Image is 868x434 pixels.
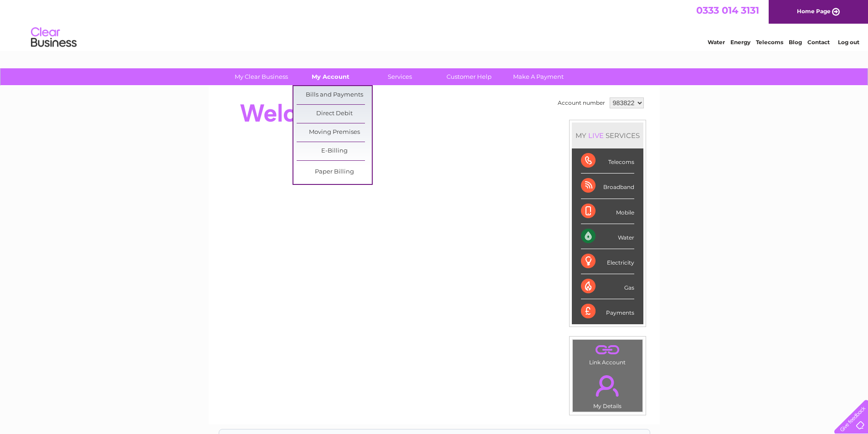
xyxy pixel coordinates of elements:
[730,39,750,46] a: Energy
[31,24,77,51] img: logo.png
[756,39,783,46] a: Telecoms
[581,174,634,199] div: Broadband
[572,339,643,368] td: Link Account
[297,86,372,104] a: Bills and Payments
[572,368,643,412] td: My Details
[708,39,725,46] a: Water
[575,342,640,358] a: .
[572,123,643,148] div: MY SERVICES
[581,224,634,249] div: Water
[297,123,372,142] a: Moving Premises
[297,105,372,123] a: Direct Debit
[586,131,606,140] div: LIVE
[789,39,802,46] a: Blog
[696,5,759,16] a: 0333 014 3131
[501,68,576,85] a: Make A Payment
[224,68,299,85] a: My Clear Business
[581,274,634,299] div: Gas
[297,142,372,160] a: E-Billing
[297,163,372,181] a: Paper Billing
[431,68,507,85] a: Customer Help
[575,370,640,402] a: .
[219,5,650,44] div: Clear Business is a trading name of Verastar Limited (registered in [GEOGRAPHIC_DATA] No. 3667643...
[581,148,634,174] div: Telecoms
[581,199,634,224] div: Mobile
[362,68,437,85] a: Services
[555,95,607,111] td: Account number
[581,299,634,324] div: Payments
[838,39,859,46] a: Log out
[581,249,634,274] div: Electricity
[293,68,368,85] a: My Account
[807,39,830,46] a: Contact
